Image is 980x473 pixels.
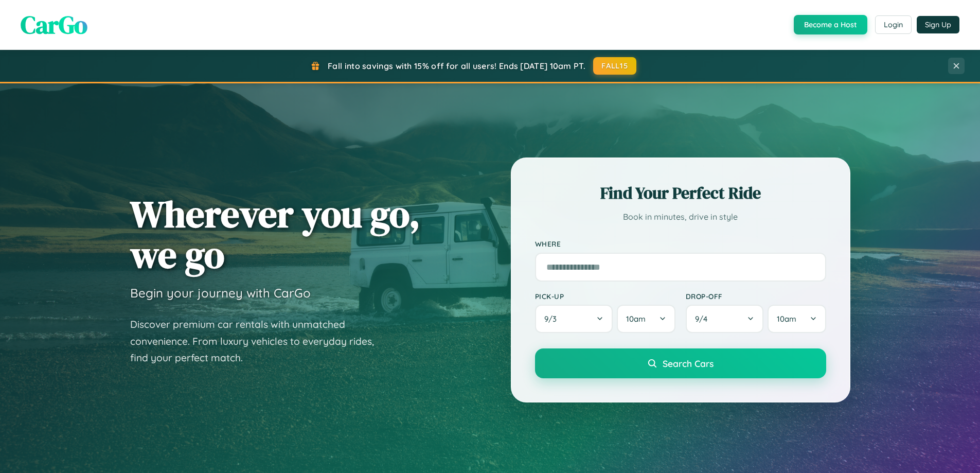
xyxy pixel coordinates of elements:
[626,314,646,324] span: 10am
[535,209,826,224] p: Book in minutes, drive in style
[695,314,712,324] span: 9 / 4
[535,292,675,301] label: Pick-up
[617,305,675,333] button: 10am
[544,314,562,324] span: 9 / 3
[535,182,826,204] h2: Find Your Perfect Ride
[663,358,714,369] span: Search Cars
[535,240,826,249] label: Where
[768,305,826,333] button: 10am
[917,16,959,33] button: Sign Up
[328,61,585,71] span: Fall into savings with 15% off for all users! Ends [DATE] 10am PT.
[794,15,867,34] button: Become a Host
[593,57,636,75] button: FALL15
[875,15,912,34] button: Login
[535,305,613,333] button: 9/3
[777,314,796,324] span: 10am
[21,8,87,42] span: CarGo
[686,292,826,301] label: Drop-off
[130,285,311,301] h3: Begin your journey with CarGo
[535,348,826,378] button: Search Cars
[130,194,420,275] h1: Wherever you go, we go
[130,316,387,366] p: Discover premium car rentals with unmatched convenience. From luxury vehicles to everyday rides, ...
[686,305,764,333] button: 9/4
